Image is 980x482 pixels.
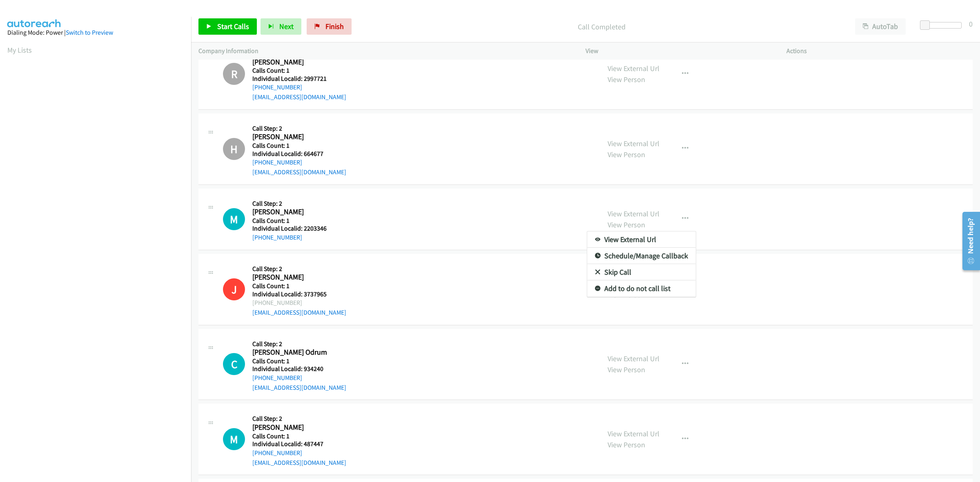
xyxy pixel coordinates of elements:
[7,63,191,451] iframe: Dialpad
[223,278,245,300] div: This number is on the do not call list
[66,29,113,36] a: Switch to Preview
[7,45,32,55] a: My Lists
[7,28,184,38] div: Dialing Mode: Power |
[223,353,245,375] h1: C
[223,428,245,450] div: The call is yet to be attempted
[223,278,245,300] h1: J
[587,248,696,264] a: Schedule/Manage Callback
[587,264,696,280] a: Skip Call
[223,428,245,450] h1: M
[223,353,245,375] div: The call is yet to be attempted
[587,280,696,297] a: Add to do not call list
[587,231,696,248] a: View External Url
[956,209,980,273] iframe: Resource Center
